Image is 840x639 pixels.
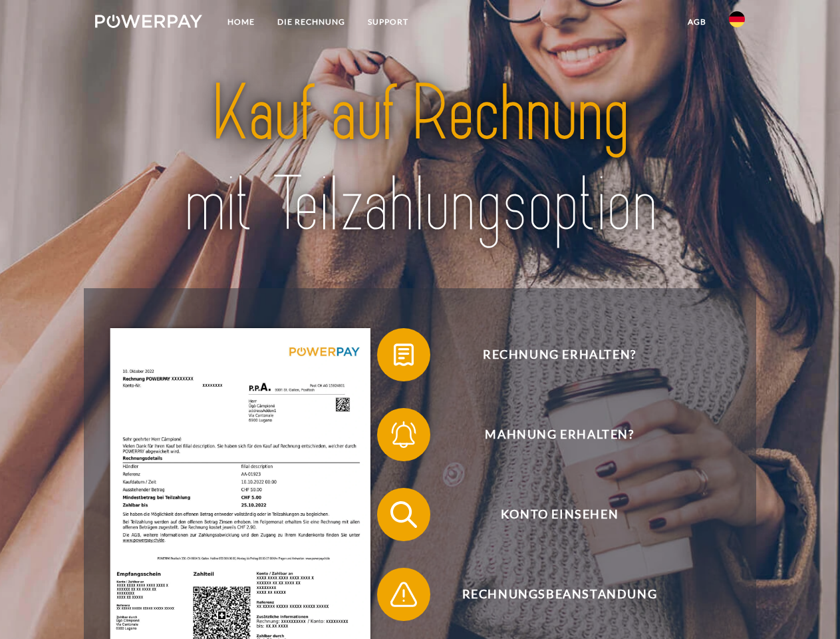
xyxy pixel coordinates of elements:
a: SUPPORT [356,10,420,34]
button: Mahnung erhalten? [377,408,723,461]
a: agb [676,10,718,34]
button: Konto einsehen [377,488,723,541]
span: Rechnungsbeanstandung [396,568,722,621]
span: Rechnung erhalten? [396,328,722,381]
button: Rechnungsbeanstandung [377,568,723,621]
a: DIE RECHNUNG [266,10,356,34]
img: qb_bill.svg [387,338,420,371]
img: logo-powerpay-white.svg [95,15,202,28]
span: Konto einsehen [396,488,722,541]
img: title-powerpay_de.svg [127,64,713,255]
img: qb_bell.svg [387,418,420,451]
img: qb_search.svg [387,498,420,531]
img: de [729,11,745,27]
span: Mahnung erhalten? [396,408,722,461]
button: Rechnung erhalten? [377,328,723,381]
img: qb_warning.svg [387,578,420,611]
a: Home [216,10,266,34]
